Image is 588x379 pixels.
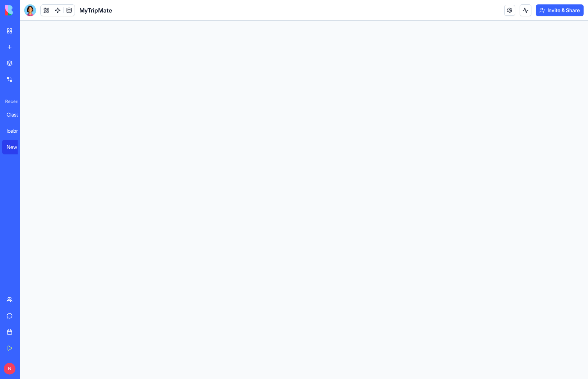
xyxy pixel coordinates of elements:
div: Icebreaker Party [7,127,27,135]
div: New App [7,143,27,151]
span: Recent [2,99,18,104]
a: Icebreaker Party [2,124,32,138]
span: MyTripMate [79,6,112,15]
a: New App [2,140,32,154]
button: Invite & Share [536,4,584,16]
a: Classroom Avatar Engagement System [2,107,32,122]
div: Classroom Avatar Engagement System [7,111,27,118]
img: logo [5,5,51,15]
span: N [4,363,15,375]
